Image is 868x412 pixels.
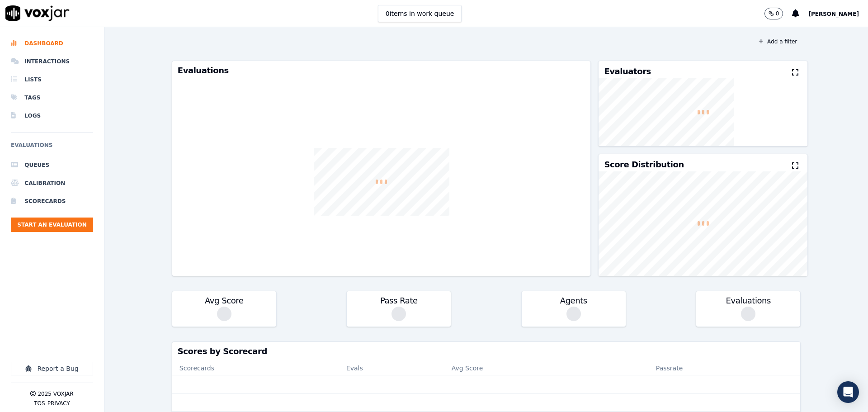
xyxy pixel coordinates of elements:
[352,297,445,305] h3: Pass Rate
[11,89,93,107] a: Tags
[178,66,585,75] h3: Evaluations
[837,381,859,403] div: Open Intercom Messenger
[599,361,739,375] th: Passrate
[11,174,93,192] a: Calibration
[755,36,801,47] button: Add a filter
[776,10,779,17] p: 0
[527,297,620,305] h3: Agents
[702,297,795,305] h3: Evaluations
[808,11,859,17] span: [PERSON_NAME]
[11,140,93,156] h6: Evaluations
[764,8,783,19] button: 0
[604,67,651,76] h3: Evaluators
[11,107,93,125] a: Logs
[38,390,73,398] p: 2025 Voxjar
[11,156,93,174] a: Queues
[11,71,93,89] a: Lists
[34,400,45,407] button: TOS
[444,361,599,375] th: Avg Score
[11,52,93,71] a: Interactions
[11,34,93,52] a: Dashboard
[808,8,868,19] button: [PERSON_NAME]
[178,347,795,355] h3: Scores by Scorecard
[47,400,70,407] button: Privacy
[5,5,70,21] img: voxjar logo
[11,218,93,232] button: Start an Evaluation
[11,362,93,375] button: Report a Bug
[172,361,339,375] th: Scorecards
[178,297,271,305] h3: Avg Score
[764,8,793,19] button: 0
[11,192,93,210] a: Scorecards
[339,361,444,375] th: Evals
[604,161,684,169] h3: Score Distribution
[378,5,462,22] button: 0items in work queue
